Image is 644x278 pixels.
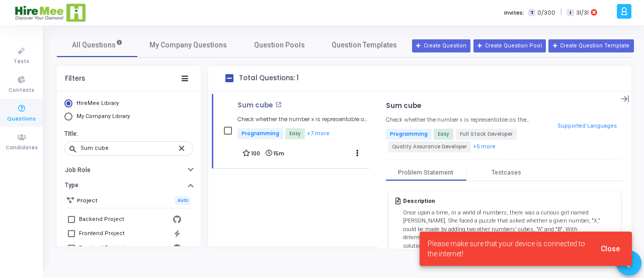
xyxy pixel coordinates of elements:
span: 15m [273,150,284,157]
span: Programming [237,128,283,139]
span: My Company Library [76,113,130,120]
div: Problem Statement [398,169,453,177]
div: Testcases [492,169,521,177]
span: | [560,7,562,18]
span: Question Pools [254,40,305,50]
span: Tests [14,58,29,66]
span: Questions [7,115,36,124]
button: Create Question [412,39,470,52]
span: Full Stack Developer [456,129,517,140]
span: 31/31 [576,9,589,17]
button: +5 more [472,142,496,152]
span: T [528,9,535,17]
input: Search... [80,145,177,151]
h6: Title: [64,130,191,138]
h5: Check whether the number x is representable as the sum of the cubes of two positive integers. [386,117,539,123]
mat-radio-group: Select Library [64,99,193,123]
span: Candidates [6,144,38,152]
img: logo [14,3,87,23]
span: Contests [9,86,34,95]
span: Close [601,245,620,253]
h6: Job Role [65,166,91,174]
h6: Project [77,197,98,204]
button: Create Question Pool [473,39,546,52]
mat-icon: search [68,144,80,153]
h5: Check whether the number x is representable as the sum of the cubes of two positive integers. [237,116,369,123]
mat-icon: close [177,143,189,152]
span: Easy [285,128,305,139]
span: Auto [175,196,191,205]
p: Sum cube [237,101,273,109]
div: Frontend Project [79,242,124,254]
button: +7 more [306,129,330,139]
span: 0/300 [537,9,555,17]
h5: Description [403,198,614,204]
button: Type [57,178,201,193]
div: Backend Project [79,213,124,226]
span: HireMee Library [76,100,119,106]
span: My Company Questions [149,40,227,50]
label: Invites: [504,9,524,17]
h4: Total Questions: 1 [239,74,299,82]
span: Programming [386,129,432,140]
p: Sum cube [386,102,421,110]
span: Quality Assurance Developer [388,141,471,152]
span: Please make sure that your device is connected to the internet! [428,239,589,259]
div: Filters [65,75,85,83]
h6: Type [65,182,78,189]
mat-icon: open_in_new [275,101,282,108]
button: Create Question Template [548,39,633,52]
span: All Questions [72,40,123,50]
span: I [567,9,574,17]
p: Once upon a time, in a world of numbers, there was a curious girl named [PERSON_NAME]. She faced ... [403,209,614,259]
button: Job Role [57,162,201,178]
span: Question Templates [332,40,397,50]
span: 100 [251,150,260,157]
div: Frontend Project [79,228,124,240]
button: Actions [350,146,364,160]
button: Supported Languages [554,119,620,134]
button: Close [593,240,628,258]
span: Easy [434,129,453,140]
